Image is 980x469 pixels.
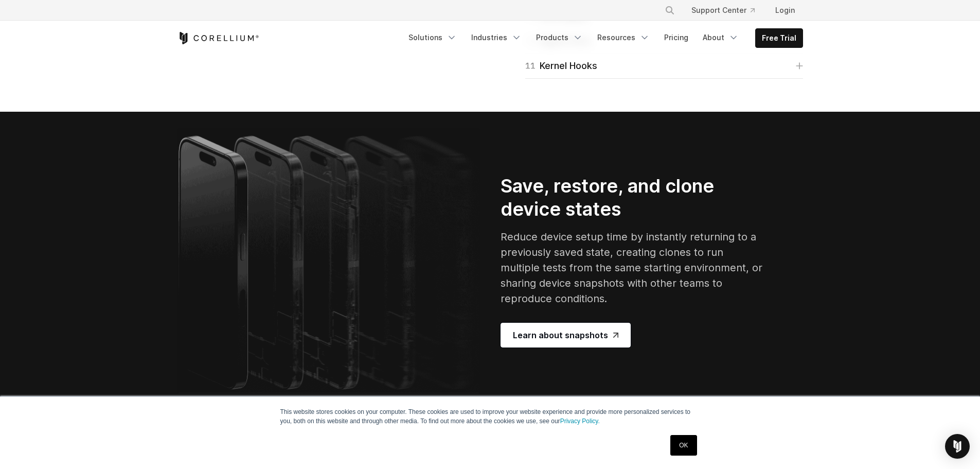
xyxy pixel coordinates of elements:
a: OK [670,435,697,456]
a: About [697,28,745,47]
div: Kernel Hooks [525,59,597,73]
a: Learn about snapshots [501,323,631,348]
a: Industries [465,28,528,47]
div: Open Intercom Messenger [945,434,970,459]
a: 11Kernel Hooks [525,59,803,73]
a: Privacy Policy. [560,418,600,425]
a: Support Center [683,1,763,20]
button: Search [661,1,679,20]
p: Reduce device setup time by instantly returning to a previously saved state, creating clones to r... [501,229,764,306]
a: Resources [591,28,656,47]
a: Free Trial [756,29,803,47]
div: Navigation Menu [402,28,803,48]
div: Navigation Menu [652,1,803,20]
span: Learn about snapshots [513,329,618,341]
img: A lineup of five iPhone models becoming more gradient [177,128,480,393]
a: Solutions [402,28,463,47]
h2: Save, restore, and clone device states [501,175,764,221]
a: Login [767,1,803,20]
p: This website stores cookies on your computer. These cookies are used to improve your website expe... [280,407,700,426]
a: Corellium Home [177,32,259,44]
span: 11 [525,59,536,73]
a: Pricing [658,28,694,47]
a: Products [530,28,589,47]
